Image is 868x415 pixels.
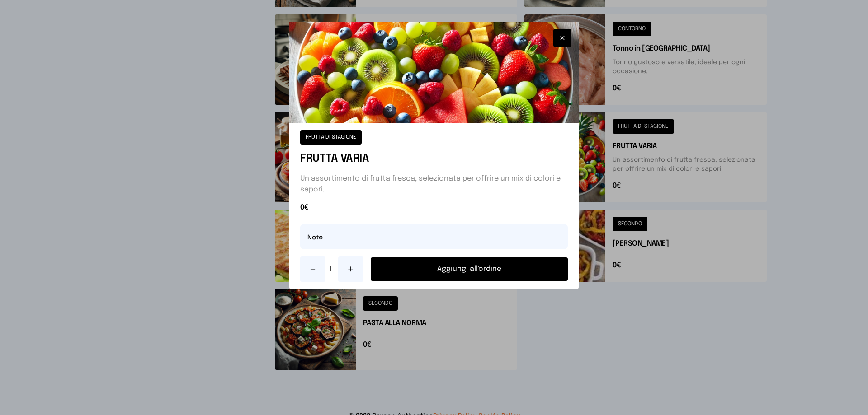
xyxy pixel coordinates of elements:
[329,264,335,275] span: 1
[371,257,568,281] button: Aggiungi all'ordine
[300,130,362,145] button: FRUTTA DI STAGIONE
[300,202,568,213] span: 0€
[289,22,579,123] img: FRUTTA VARIA
[300,173,568,195] p: Un assortimento di frutta fresca, selezionata per offrire un mix di colori e sapori.
[300,152,568,166] h1: FRUTTA VARIA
